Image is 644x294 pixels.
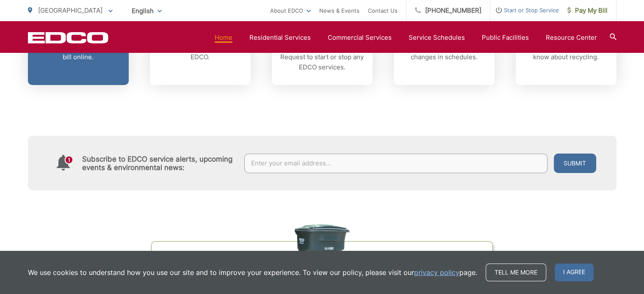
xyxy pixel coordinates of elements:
a: Resource Center [546,33,597,43]
a: Commercial Services [328,33,392,43]
a: privacy policy [414,267,459,278]
a: Residential Services [249,33,311,43]
a: About EDCO [270,5,311,16]
a: EDCD logo. Return to the homepage. [28,32,108,44]
a: News & Events [319,5,359,16]
span: Pay My Bill [567,5,608,16]
span: I agree [555,264,594,281]
a: Home [215,33,232,43]
button: Submit [554,154,596,173]
a: Public Facilities [482,33,529,43]
a: Service Schedules [409,33,465,43]
a: Contact Us [368,5,398,16]
span: [GEOGRAPHIC_DATA] [38,6,102,14]
span: English [125,3,168,18]
a: Tell me more [486,264,546,281]
p: Request to start or stop any EDCO services. [280,52,364,72]
p: We use cookies to understand how you use our site and to improve your experience. To view our pol... [28,267,477,278]
input: Enter your email address... [244,154,547,173]
h4: Subscribe to EDCO service alerts, upcoming events & environmental news: [82,155,236,172]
